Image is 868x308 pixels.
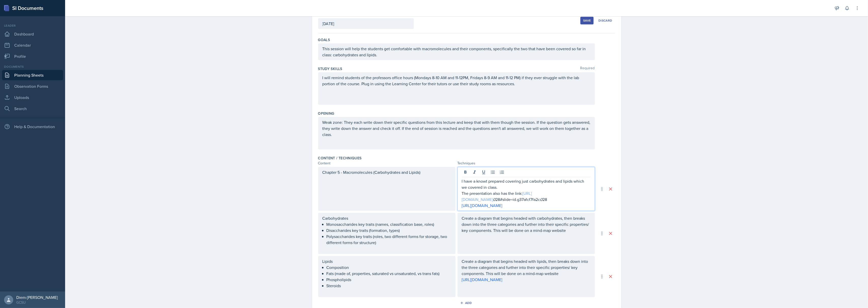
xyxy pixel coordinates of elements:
p: Carbohydrates [322,215,451,221]
p: Weak zone: They each write down their specific questions from this lecture and keep that with the... [322,119,591,138]
p: I will remind students of the professors office hours (Mondays 8-10 AM and 11-12PM, Fridays 8-9 A... [322,75,591,87]
em: 0 [540,197,543,202]
a: Profile [2,51,63,61]
div: Add [461,301,472,305]
div: Discard [598,19,612,23]
p: Polysaccharides key traits (roles, two different forms for storage, two different forms for struc... [327,233,451,246]
div: Help & Documentation [2,122,63,132]
div: Leader [2,23,63,28]
span: Required [580,66,595,71]
a: [URL][DOMAIN_NAME] [462,203,503,208]
div: Content [318,161,455,166]
div: Save [583,19,591,23]
label: Opening [318,111,334,116]
p: This session will help the students get comfortable with macromolecules and their components, spe... [322,46,591,58]
p: Composition [327,264,451,270]
div: Diem-[PERSON_NAME] [16,295,58,300]
p: Monosaccharides key traits (names, classification base, roles) [327,221,451,227]
p: The presentation also has the link: 28#slide=id.g37afcf7fa2c 28 [462,190,591,202]
a: Calendar [2,40,63,50]
a: Uploads [2,92,63,102]
a: Search [2,104,63,114]
a: Observation Forms [2,81,63,91]
label: Study Skills [318,66,342,71]
p: Create a diagram that begins headed with lipids, then breaks down into the three categories and f... [462,258,591,277]
p: Phospholipids [327,277,451,283]
label: Content / Techniques [318,156,362,161]
button: Discard [596,17,615,24]
a: Planning Sheets [2,70,63,80]
p: I have a knowt prepared covering just carbohydrates and lipids which we covered in class. [462,178,591,190]
p: Create a diagram that begins headed with carbohydrates, then breaks down into the three categorie... [462,215,591,233]
em: 0 [493,197,496,202]
p: Chapter 5 - Macromolecules (Carbohydrates and Lipids) [322,169,451,175]
p: Fats (made of, properties, saturated vs unsaturated, vs trans fats) [327,270,451,277]
a: [URL][DOMAIN_NAME] [462,277,503,282]
p: Disaccharides key traits (formation, types) [327,227,451,233]
button: Add [458,299,475,307]
p: Lipids [322,258,451,264]
p: Steroids [327,283,451,289]
label: Goals [318,37,330,42]
div: Techniques [458,161,595,166]
div: Documents [2,64,63,69]
a: Dashboard [2,29,63,39]
button: Save [580,17,594,24]
div: GCSU [16,300,58,305]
